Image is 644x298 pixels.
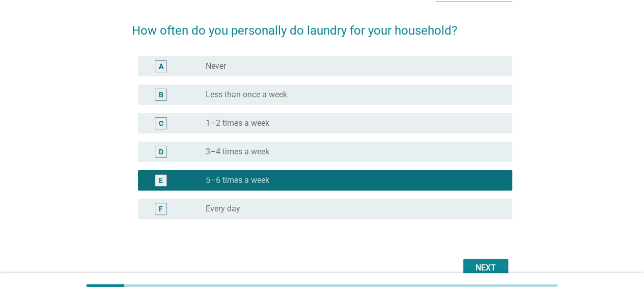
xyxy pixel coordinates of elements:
div: F [159,203,163,214]
h2: How often do you personally do laundry for your household? [132,11,512,40]
div: D [159,146,163,157]
div: E [159,175,163,185]
div: C [159,118,163,128]
div: A [159,61,163,71]
label: Every day [206,204,240,214]
label: 5–6 times a week [206,175,269,185]
label: Less than once a week [206,90,287,100]
button: Next [463,259,508,277]
div: Next [471,262,500,274]
div: B [159,89,163,100]
label: 3–4 times a week [206,147,269,157]
label: Never [206,61,226,71]
label: 1–2 times a week [206,118,269,128]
